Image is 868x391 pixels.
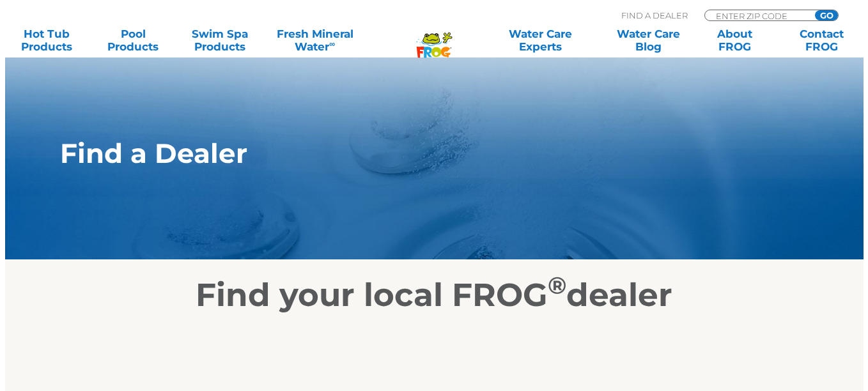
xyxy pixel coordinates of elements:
[186,27,253,53] a: Swim SpaProducts
[273,27,357,53] a: Fresh MineralWater∞
[815,10,838,20] input: GO
[100,27,167,53] a: PoolProducts
[41,276,827,314] h2: Find your local FROG dealer
[486,27,595,53] a: Water CareExperts
[621,10,688,21] p: Find A Dealer
[548,271,566,300] sup: ®
[329,39,335,49] sup: ∞
[410,16,459,58] img: Frog Products Logo
[60,138,748,169] h1: Find a Dealer
[614,27,681,53] a: Water CareBlog
[701,27,768,53] a: AboutFROG
[13,27,80,53] a: Hot TubProducts
[715,10,801,21] input: Zip Code Form
[788,27,855,53] a: ContactFROG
